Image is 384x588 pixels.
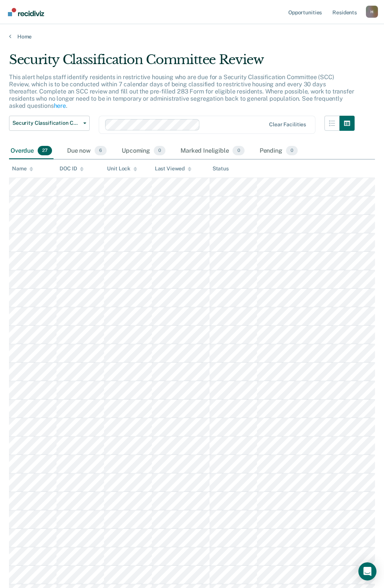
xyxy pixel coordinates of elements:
button: Profile dropdown button [366,6,378,18]
div: Pending0 [258,143,299,159]
a: Home [9,33,375,40]
img: Recidiviz [8,8,44,16]
button: Security Classification Committee Review [9,116,90,131]
span: Security Classification Committee Review [12,120,80,126]
span: 0 [286,146,298,156]
div: Due now6 [66,143,108,159]
a: here [54,102,66,109]
span: 6 [95,146,107,156]
p: This alert helps staff identify residents in restrictive housing who are due for a Security Class... [9,73,354,110]
div: Status [213,165,229,172]
div: H [366,6,378,18]
div: Unit Lock [107,165,137,172]
div: Overdue27 [9,143,54,159]
div: Upcoming0 [120,143,167,159]
span: 27 [38,146,52,156]
div: Last Viewed [155,165,191,172]
div: Clear facilities [269,121,306,128]
div: Open Intercom Messenger [358,562,376,580]
div: DOC ID [60,165,84,172]
div: Name [12,165,33,172]
div: Marked Ineligible0 [179,143,246,159]
span: 0 [154,146,165,156]
span: 0 [233,146,244,156]
div: Security Classification Committee Review [9,52,355,73]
